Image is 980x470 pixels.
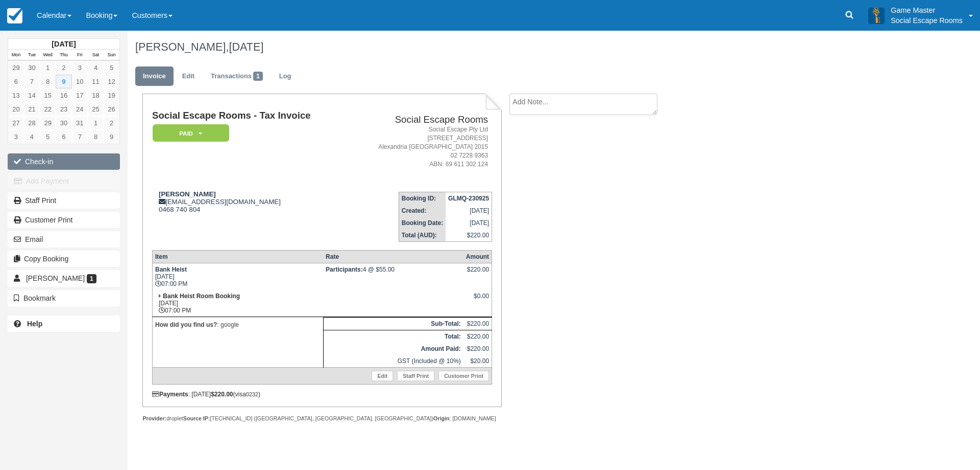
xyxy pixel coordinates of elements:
a: 3 [8,130,24,144]
strong: Bank Heist [155,266,187,273]
td: GST (Included @ 10%) [323,355,463,368]
th: Booking Date: [399,217,446,229]
a: 29 [40,116,56,130]
a: 1 [40,61,56,75]
a: 26 [104,102,119,116]
a: Transactions1 [203,66,271,86]
span: 1 [253,72,263,81]
a: 4 [88,61,104,75]
td: [DATE] 07:00 PM [152,290,323,317]
p: Game Master [891,5,963,15]
a: 9 [56,75,71,88]
small: 0232 [246,391,258,397]
a: 16 [56,88,71,102]
strong: Payments [152,391,188,398]
a: Invoice [135,66,174,86]
a: Edit [175,66,202,86]
th: Amount [463,250,492,263]
address: Social Escape Pty Ltd [STREET_ADDRESS] Alexandria [GEOGRAPHIC_DATA] 2015 02 7228 9363 ABN: 69 611... [351,125,488,169]
strong: [DATE] [52,40,76,48]
th: Sun [104,50,119,61]
b: Help [27,320,42,328]
th: Sub-Total: [323,317,463,330]
button: Check-in [8,153,120,170]
a: [PERSON_NAME] 1 [8,270,120,286]
span: 1 [87,274,96,283]
td: $220.00 [463,330,492,343]
a: Customer Print [8,212,120,228]
button: Add Payment [8,173,120,189]
th: Fri [72,50,88,61]
a: 24 [72,102,88,116]
img: checkfront-main-nav-mini-logo.png [7,8,22,24]
th: Total: [323,330,463,343]
td: $220.00 [446,229,492,242]
td: $220.00 [463,343,492,355]
h1: [PERSON_NAME], [135,41,855,53]
a: 8 [40,75,56,88]
div: [EMAIL_ADDRESS][DOMAIN_NAME] 0468 740 804 [152,190,347,213]
p: : google [155,320,321,330]
a: 7 [24,75,40,88]
a: 11 [88,75,104,88]
button: Copy Booking [8,251,120,267]
h2: Social Escape Rooms [351,115,488,125]
strong: Provider: [142,415,166,421]
a: 30 [56,116,71,130]
td: [DATE] 07:00 PM [152,263,323,290]
a: Staff Print [397,371,434,381]
a: 31 [72,116,88,130]
a: 17 [72,88,88,102]
a: 7 [72,130,88,144]
div: droplet [TECHNICAL_ID] ([GEOGRAPHIC_DATA], [GEOGRAPHIC_DATA], [GEOGRAPHIC_DATA]) : [DOMAIN_NAME] [142,415,501,422]
a: 1 [88,116,104,130]
strong: Participants [326,266,363,273]
th: Sat [88,50,104,61]
a: 25 [88,102,104,116]
div: : [DATE] (visa ) [152,391,492,398]
a: 4 [24,130,40,144]
a: Paid [152,124,226,143]
th: Booking ID: [399,192,446,205]
a: 15 [40,88,56,102]
span: [DATE] [229,40,263,53]
a: Staff Print [8,192,120,209]
a: 5 [40,130,56,144]
th: Rate [323,250,463,263]
th: Total (AUD): [399,229,446,242]
th: Amount Paid: [323,343,463,355]
strong: How did you find us? [155,321,217,328]
a: Log [272,66,299,86]
a: 2 [104,116,119,130]
td: 4 @ $55.00 [323,263,463,290]
strong: Bank Heist Room Booking [163,293,240,300]
a: 18 [88,88,104,102]
div: $0.00 [466,293,489,308]
a: 23 [56,102,71,116]
strong: $220.00 [211,391,233,398]
a: 19 [104,88,119,102]
th: Tue [24,50,40,61]
td: [DATE] [446,205,492,217]
th: Item [152,250,323,263]
td: $220.00 [463,317,492,330]
button: Bookmark [8,290,120,306]
th: Mon [8,50,24,61]
a: 5 [104,61,119,75]
img: A3 [868,7,885,24]
strong: GLMQ-230925 [448,195,489,202]
a: 29 [8,61,24,75]
a: 9 [104,130,119,144]
a: Help [8,316,120,332]
a: 21 [24,102,40,116]
a: 22 [40,102,56,116]
td: [DATE] [446,217,492,229]
strong: Source IP: [183,415,210,421]
td: $20.00 [463,355,492,368]
a: 30 [24,61,40,75]
em: Paid [153,124,229,142]
th: Wed [40,50,56,61]
th: Thu [56,50,71,61]
h1: Social Escape Rooms - Tax Invoice [152,110,347,121]
a: 28 [24,116,40,130]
